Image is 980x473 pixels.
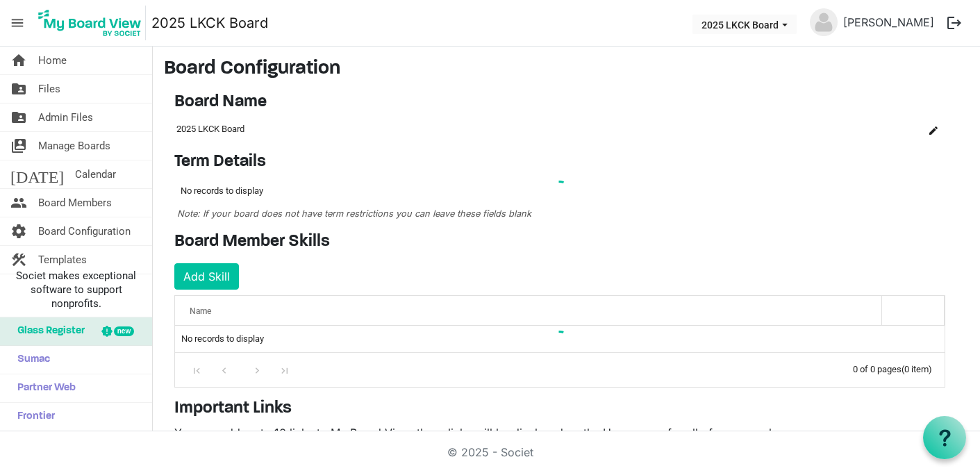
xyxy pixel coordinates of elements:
[34,6,146,40] img: My Board View Logo
[10,47,27,74] span: home
[174,263,239,290] button: Add Skill
[10,217,27,245] span: settings
[38,103,93,131] span: Admin Files
[151,9,268,37] a: 2025 LKCK Board
[10,75,27,103] span: folder_shared
[174,232,945,252] h4: Board Member Skills
[10,132,27,160] span: switch_account
[34,6,151,40] a: My Board View Logo
[924,119,943,139] button: Edit
[940,8,969,38] button: logout
[447,445,533,459] a: © 2025 - Societ
[6,269,146,310] span: Societ makes exceptional software to support nonprofits.
[10,403,55,431] span: Frontier
[114,326,134,336] div: new
[10,317,85,345] span: Glass Register
[174,92,945,113] h4: Board Name
[174,152,945,172] h4: Term Details
[174,424,945,441] p: You can add up to 10 links to My Board View, these links will be displayed on the Home page for a...
[10,160,64,188] span: [DATE]
[164,58,969,81] h3: Board Configuration
[177,208,531,219] span: Note: If your board does not have term restrictions you can leave these fields blank
[897,117,945,141] td: is Command column column header
[810,8,838,36] img: no-profile-picture.svg
[10,374,76,402] span: Partner Web
[38,217,131,245] span: Board Configuration
[38,246,87,274] span: Templates
[174,117,897,141] td: 2025 LKCK Board column header Name
[10,103,27,131] span: folder_shared
[838,8,940,36] a: [PERSON_NAME]
[38,132,110,160] span: Manage Boards
[10,346,50,374] span: Sumac
[10,246,27,274] span: construction
[38,189,112,217] span: Board Members
[174,399,945,419] h4: Important Links
[4,10,31,36] span: menu
[38,75,60,103] span: Files
[10,189,27,217] span: people
[75,160,116,188] span: Calendar
[38,47,67,74] span: Home
[692,15,797,34] button: 2025 LKCK Board dropdownbutton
